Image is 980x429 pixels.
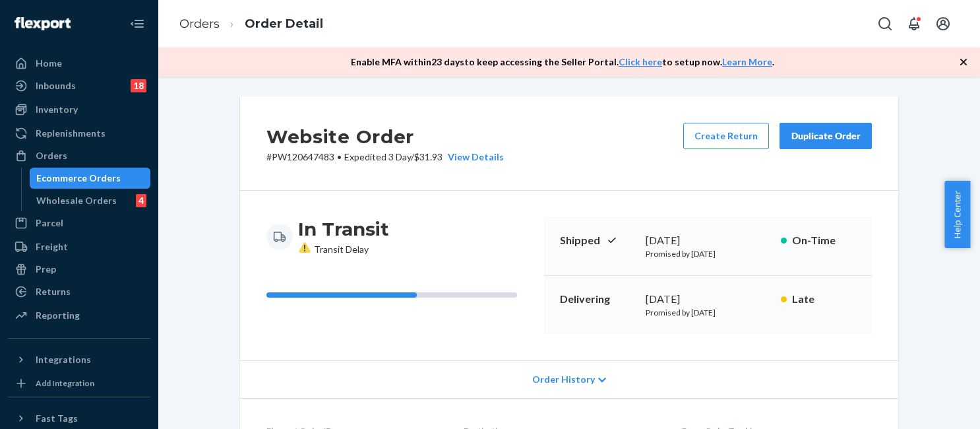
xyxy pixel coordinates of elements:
div: Replenishments [36,127,106,140]
button: Close Navigation [124,11,150,37]
a: Add Integration [8,376,150,391]
span: Expedited 3 Day [344,151,411,162]
div: Wholesale Orders [36,194,117,207]
div: Reporting [36,309,80,322]
span: • [337,151,342,162]
div: Integrations [36,353,91,366]
p: Shipped [560,233,635,248]
a: Inventory [8,99,150,120]
p: Late [792,292,856,307]
div: Prep [36,263,56,276]
span: Transit Delay [298,244,369,255]
button: Open Search Box [872,11,898,37]
div: [DATE] [646,292,770,307]
a: Wholesale Orders4 [30,190,151,211]
div: Add Integration [36,378,94,389]
div: Returns [36,285,71,298]
div: Duplicate Order [791,129,861,143]
a: Click here [619,56,662,67]
button: Fast Tags [8,408,150,429]
h2: Website Order [266,123,504,150]
iframe: Opens a widget where you can chat to one of our agents [896,389,967,422]
button: View Details [443,150,504,164]
button: Help Center [944,181,970,248]
a: Parcel [8,213,150,234]
div: Parcel [36,216,63,230]
a: Ecommerce Orders [30,168,151,189]
a: Prep [8,259,150,280]
p: # PW120647483 / $31.93 [266,150,504,164]
a: Inbounds18 [8,75,150,96]
h3: In Transit [298,217,389,241]
img: Flexport logo [15,17,71,30]
div: Inbounds [36,79,76,92]
span: Order History [532,373,595,386]
p: Promised by [DATE] [646,307,770,318]
p: Promised by [DATE] [646,248,770,259]
div: [DATE] [646,233,770,248]
a: Order Detail [245,16,323,31]
div: Orders [36,149,67,162]
a: Reporting [8,305,150,326]
a: Learn More [722,56,772,67]
div: Freight [36,240,68,253]
ol: breadcrumbs [169,5,334,44]
div: Ecommerce Orders [36,172,121,185]
div: 4 [136,194,146,207]
button: Open notifications [901,11,927,37]
a: Orders [179,16,220,31]
p: Delivering [560,292,635,307]
div: Inventory [36,103,78,116]
div: Home [36,57,62,70]
p: Enable MFA within 23 days to keep accessing the Seller Portal. to setup now. . [351,55,774,69]
div: Fast Tags [36,412,78,425]
a: Freight [8,236,150,257]
p: On-Time [792,233,856,248]
button: Integrations [8,349,150,370]
a: Returns [8,281,150,302]
a: Orders [8,145,150,166]
div: 18 [131,79,146,92]
button: Duplicate Order [780,123,872,149]
button: Create Return [683,123,769,149]
a: Home [8,53,150,74]
a: Replenishments [8,123,150,144]
button: Open account menu [930,11,956,37]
